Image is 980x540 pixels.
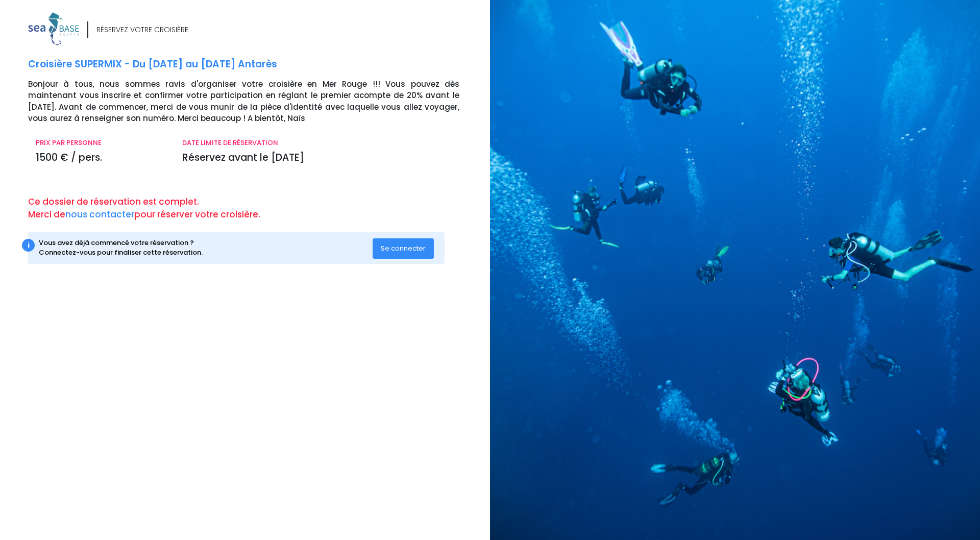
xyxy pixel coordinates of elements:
p: Bonjour à tous, nous sommes ravis d'organiser votre croisière en Mer Rouge !!! Vous pouvez dès ma... [28,79,482,125]
div: i [22,239,35,252]
p: Croisière SUPERMIX - Du [DATE] au [DATE] Antarès [28,57,482,72]
p: 1500 € / pers. [36,151,167,165]
span: Se connecter [381,243,426,253]
p: Réservez avant le [DATE] [182,151,459,165]
div: Vous avez déjà commencé votre réservation ? Connectez-vous pour finaliser cette réservation. [39,238,373,258]
p: Ce dossier de réservation est complet. Merci de pour réserver votre croisière. [28,195,482,222]
div: RÉSERVEZ VOTRE CROISIÈRE [96,24,188,35]
p: PRIX PAR PERSONNE [36,138,167,148]
a: nous contacter [65,208,134,220]
p: DATE LIMITE DE RÉSERVATION [182,138,459,148]
img: logo_color1.png [28,12,79,45]
a: Se connecter [373,243,434,252]
button: Se connecter [373,238,434,259]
